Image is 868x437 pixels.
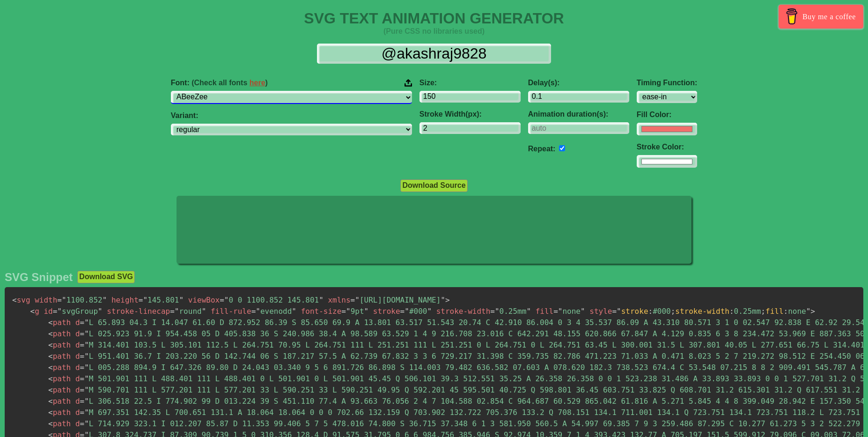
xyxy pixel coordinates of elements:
span: " [143,296,147,304]
input: auto [559,145,565,151]
span: " [224,296,229,304]
span: d [75,419,80,428]
span: " [84,318,89,327]
span: < [48,363,53,372]
span: " [84,363,89,372]
span: 1100.852 [57,296,107,304]
span: " [57,307,62,316]
span: " [202,307,206,316]
span: fill-rule [211,307,251,316]
span: = [80,397,85,406]
span: < [48,374,53,383]
input: auto [528,122,629,134]
span: viewBox [188,296,220,304]
span: " [319,296,324,304]
span: fill [765,307,784,316]
span: < [48,352,53,361]
a: here [250,79,265,87]
span: svgGroup [53,307,103,316]
span: : [729,307,734,316]
span: < [30,307,35,316]
span: font-size [301,307,342,316]
span: " [84,419,89,428]
span: ; [671,307,676,316]
span: width [35,296,57,304]
span: stroke-width [675,307,729,316]
span: " [364,307,369,316]
span: = [80,374,85,383]
span: stroke-linecap [107,307,170,316]
span: < [48,385,53,394]
span: stroke-width [436,307,491,316]
span: " [355,296,360,304]
span: path [48,352,71,361]
span: d [75,329,80,338]
span: " [179,296,184,304]
span: " [581,307,585,316]
img: Buy me a coffee [784,8,800,24]
span: svg [12,296,30,304]
input: Input Text Here [317,44,551,64]
span: < [48,408,53,417]
span: d [75,341,80,349]
span: " [427,307,432,316]
span: fill [536,307,554,316]
span: d [75,318,80,327]
span: #000 [400,307,432,316]
span: 145.801 [139,296,184,304]
span: path [48,341,71,349]
span: = [400,307,405,316]
span: = [80,363,85,372]
label: Repeat: [528,145,556,153]
span: (Check all fonts ) [191,79,268,87]
span: " [526,307,531,316]
span: = [80,318,85,327]
span: d [75,363,80,372]
label: Timing Function: [637,79,697,87]
span: 0.25mm [490,307,531,316]
span: path [48,385,71,394]
span: " [84,341,89,349]
label: Animation duration(s): [528,110,629,119]
span: < [48,341,53,349]
button: Download Source [400,179,467,192]
label: Stroke Color: [637,143,697,151]
span: = [139,296,143,304]
span: path [48,374,71,383]
span: = [553,307,558,316]
span: round [170,307,206,316]
span: " [495,307,500,316]
label: Variant: [171,111,412,120]
button: Download SVG [77,271,135,283]
span: < [48,318,53,327]
span: =" [612,307,621,316]
span: none [553,307,585,316]
span: path [48,419,71,428]
span: g [30,307,39,316]
span: d [75,352,80,361]
span: " [84,374,89,383]
span: " [558,307,563,316]
span: d [75,408,80,417]
span: = [220,296,224,304]
span: = [80,341,85,349]
span: = [53,307,58,316]
span: path [48,329,71,338]
span: " [84,408,89,417]
span: id [44,307,52,316]
span: style [589,307,612,316]
span: path [48,363,71,372]
span: = [341,307,346,316]
span: d [75,397,80,406]
span: Buy me a coffee [802,8,856,25]
span: xmlns [328,296,350,304]
span: 0 0 1100.852 145.801 [220,296,324,304]
span: height [111,296,139,304]
span: = [80,419,85,428]
span: = [170,307,175,316]
span: = [80,408,85,417]
span: path [48,318,71,327]
label: Stroke Width(px): [419,110,521,119]
span: d [75,385,80,394]
span: " [84,329,89,338]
